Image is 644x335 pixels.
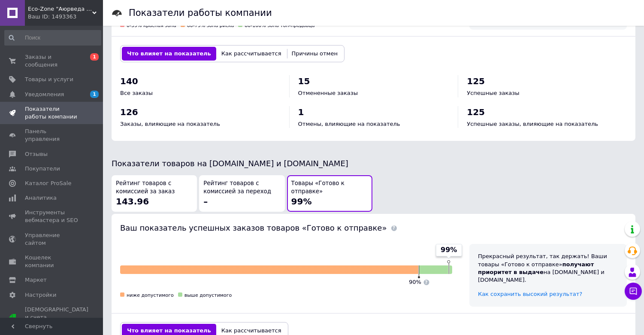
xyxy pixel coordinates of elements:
button: Товары «Готово к отправке»99% [287,175,372,212]
span: Панель управления [25,128,79,143]
span: 80-100% зона топ-продавца [245,23,314,28]
div: Прекрасный результат, так держать! Ваши товары «Готово к отправке» на [DOMAIN_NAME] и [DOMAIN_NAME]. [478,253,618,284]
span: ниже допустимого [127,292,174,298]
span: 90% [409,279,421,285]
button: Что влияет на показатель [122,47,216,61]
span: 125 [467,76,485,86]
button: Рейтинг товаров с комиссией за заказ143.96 [112,175,197,212]
span: выше допустимого [184,292,232,298]
button: Рейтинг товаров с комиссией за переход– [199,175,284,212]
span: Отзывы [25,150,48,158]
span: 60-79% зона риска [187,23,234,28]
span: Отмененные заказы [298,90,358,96]
a: Как сохранить высокий результат? [478,291,582,297]
span: Уведомления [25,91,64,98]
span: Показатели товаров на [DOMAIN_NAME] и [DOMAIN_NAME] [112,159,348,168]
span: Аналитика [25,194,57,202]
span: Рейтинг товаров с комиссией за переход [203,180,280,195]
span: Управление сайтом [25,231,79,247]
span: Отмены, влияющие на показатель [298,121,400,127]
span: Кошелек компании [25,254,79,269]
span: Настройки [25,291,56,299]
button: Чат с покупателем [625,283,642,300]
span: 0-59% красная зона [127,23,176,28]
span: 99% [441,245,457,255]
button: Причины отмен [287,47,343,61]
span: Успешные заказы, влияющие на показатель [467,121,598,127]
span: 1 [90,91,99,98]
span: Ваш показатель успешных заказов товаров «Готово к отправке» [120,223,387,232]
span: Успешные заказы [467,90,519,96]
span: 143.96 [116,196,149,207]
span: 1 [298,107,304,117]
div: Ваш ID: 1493363 [28,13,103,21]
span: Покупатели [25,165,60,173]
span: Товары и услуги [25,76,73,83]
span: 1 [90,53,99,61]
span: 125 [467,107,485,117]
span: [DEMOGRAPHIC_DATA] и счета [25,306,88,329]
span: 15 [298,76,310,86]
span: 140 [120,76,138,86]
h1: Показатели работы компании [129,8,272,18]
span: Рейтинг товаров с комиссией за заказ [116,180,193,195]
span: 126 [120,107,138,117]
span: 99% [291,196,312,207]
button: Как рассчитывается [216,47,287,61]
span: Маркет [25,276,47,284]
input: Поиск [4,30,101,46]
span: Товары «Готово к отправке» [291,180,368,195]
span: Заказы, влияющие на показатель [120,121,220,127]
span: Каталог ProSale [25,180,71,187]
span: Заказы и сообщения [25,53,79,69]
span: Показатели работы компании [25,105,79,121]
b: получают приоритет в выдаче [478,261,594,275]
span: Eco-Zone "Аюрведа для здоровья" [28,5,92,13]
span: Все заказы [120,90,153,96]
span: Инструменты вебмастера и SEO [25,209,79,224]
span: – [203,196,208,207]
